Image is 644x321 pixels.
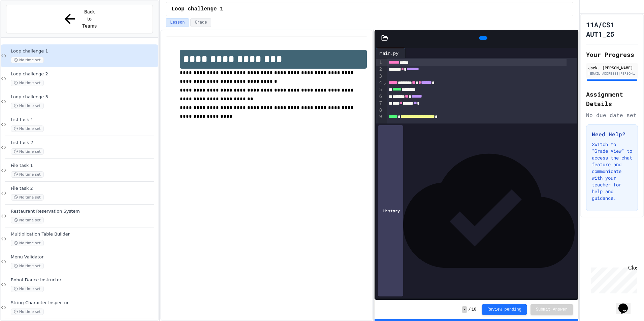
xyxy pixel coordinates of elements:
[11,254,157,260] span: Menu Validator
[376,66,383,73] div: 2
[482,304,527,315] button: Review pending
[11,286,44,292] span: No time set
[588,71,636,76] div: [EMAIL_ADDRESS][PERSON_NAME][DOMAIN_NAME]
[11,117,157,123] span: List task 1
[586,90,638,108] h2: Assignment Details
[11,148,44,155] span: No time set
[6,5,153,33] button: Back to Teams
[376,59,383,66] div: 1
[586,50,638,59] h2: Your Progress
[190,18,211,27] button: Grade
[11,126,44,132] span: No time set
[11,71,157,77] span: Loop challenge 2
[376,107,383,114] div: 8
[588,265,637,293] iframe: chat widget
[462,306,467,313] span: -
[11,209,157,214] span: Restaurant Reservation System
[586,20,638,39] h1: 11A/CS1 AUT1_25
[11,194,44,201] span: No time set
[11,163,157,169] span: File task 1
[588,65,636,71] div: Jack. [PERSON_NAME]
[11,140,157,146] span: List task 2
[171,5,223,13] span: Loop challenge 1
[378,125,403,296] div: History
[536,307,568,312] span: Submit Answer
[376,79,383,86] div: 4
[376,49,402,57] div: main.py
[592,141,632,202] p: Switch to "Grade View" to access the chat feature and communicate with your teacher for help and ...
[11,277,157,283] span: Robot Dance Instructor
[376,113,383,120] div: 9
[11,171,44,178] span: No time set
[166,18,189,27] button: Lesson
[11,240,44,246] span: No time set
[11,186,157,191] span: File task 2
[469,307,471,312] span: /
[592,130,632,138] h3: Need Help?
[11,309,44,315] span: No time set
[11,94,157,100] span: Loop challenge 3
[3,3,46,43] div: Chat with us now!Close
[616,294,637,314] iframe: chat widget
[530,304,573,315] button: Submit Answer
[11,57,44,63] span: No time set
[11,103,44,109] span: No time set
[376,93,383,100] div: 6
[376,86,383,93] div: 5
[376,73,383,80] div: 3
[376,100,383,107] div: 7
[586,111,638,119] div: No due date set
[11,48,157,54] span: Loop challenge 1
[11,217,44,223] span: No time set
[11,231,157,237] span: Multiplication Table Builder
[11,263,44,269] span: No time set
[383,80,386,85] span: Fold line
[472,307,476,312] span: 10
[11,300,157,306] span: String Character Inspector
[82,8,97,30] span: Back to Teams
[11,80,44,86] span: No time set
[376,48,406,58] div: main.py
